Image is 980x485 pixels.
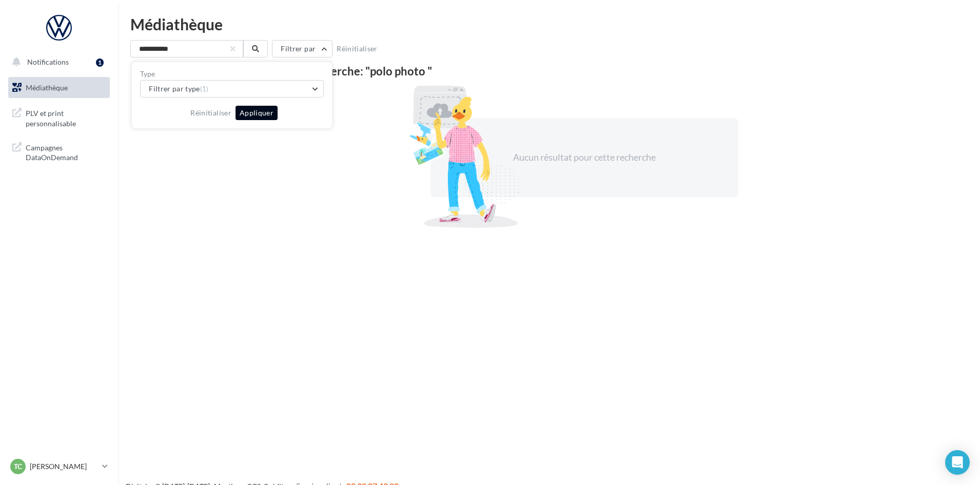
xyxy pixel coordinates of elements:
span: PLV et print personnalisable [26,106,106,128]
a: Campagnes DataOnDemand [6,137,112,167]
span: Campagnes DataOnDemand [26,141,106,163]
div: Open Intercom Messenger [945,450,970,475]
button: Filtrer par [272,40,332,57]
button: Réinitialiser [332,43,382,55]
div: Résultat de la recherche: "polo photo " [236,66,932,77]
button: Appliquer [236,106,278,120]
div: 1 [96,59,104,67]
span: (1) [200,85,209,93]
span: Notifications [27,57,69,66]
a: PLV et print personnalisable [6,102,112,132]
a: TC [PERSON_NAME] [8,457,110,476]
span: TC [14,461,22,472]
a: Médiathèque [6,77,112,99]
button: Notifications 1 [6,51,108,73]
button: Filtrer par type(1) [140,80,324,98]
div: Médiathèque [130,16,968,32]
label: Type [140,70,324,77]
span: Médiathèque [26,83,68,92]
span: Aucun résultat pour cette recherche [513,151,656,163]
button: Réinitialiser [186,107,236,119]
p: [PERSON_NAME] [30,461,98,472]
